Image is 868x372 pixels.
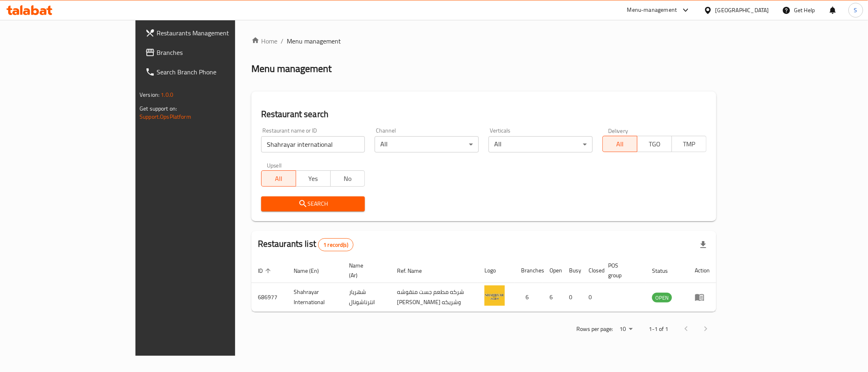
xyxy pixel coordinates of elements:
input: Search for restaurant name or ID.. [261,136,365,152]
span: Name (Ar) [349,261,381,280]
span: Branches [157,48,274,57]
li: / [281,36,284,46]
span: TMP [675,138,703,150]
span: No [334,173,362,185]
span: Name (En) [294,266,329,276]
th: Branches [515,258,543,283]
span: 1.0.0 [161,89,173,100]
div: All [375,136,479,152]
span: ID [258,266,273,276]
button: All [261,170,296,187]
button: No [330,170,365,187]
p: Rows per page: [576,324,613,334]
span: Search Branch Phone [157,67,274,77]
span: S [854,6,857,15]
th: Closed [582,258,602,283]
nav: breadcrumb [251,36,716,46]
span: Get support on: [140,103,177,114]
span: Status [652,266,678,276]
a: Restaurants Management [139,23,280,43]
a: Search Branch Phone [139,62,280,82]
div: Total records count [318,238,353,251]
span: OPEN [652,293,672,302]
button: Yes [296,170,331,187]
div: Rows per page: [616,323,636,335]
a: Support.OpsPlatform [140,111,191,122]
img: Shahrayar International [484,285,505,306]
span: TGO [641,138,669,150]
td: شركه مطعم جست منقوشه [PERSON_NAME] وشريكه [390,283,478,312]
div: Menu-management [627,5,677,15]
div: All [489,136,593,152]
td: 6 [515,283,543,312]
p: 1-1 of 1 [649,324,668,334]
button: All [602,136,637,152]
a: Branches [139,43,280,62]
h2: Restaurant search [261,108,707,120]
span: 1 record(s) [318,241,353,249]
td: شهريار انترناشونال [342,283,390,312]
span: Ref. Name [397,266,432,276]
span: Restaurants Management [157,28,274,38]
h2: Menu management [251,62,331,75]
th: Logo [478,258,515,283]
span: POS group [608,261,636,280]
td: 0 [582,283,602,312]
button: TGO [637,136,672,152]
span: Version: [140,89,159,100]
th: Open [543,258,563,283]
td: Shahrayar International [287,283,342,312]
div: Export file [694,235,713,255]
button: Search [261,196,365,211]
span: Yes [299,173,327,185]
div: [GEOGRAPHIC_DATA] [715,6,769,15]
table: enhanced table [251,258,716,312]
button: TMP [672,136,707,152]
span: Menu management [287,36,341,46]
td: 0 [563,283,582,312]
span: All [606,138,634,150]
td: 6 [543,283,563,312]
span: All [265,173,293,185]
th: Action [688,258,716,283]
div: Menu [695,292,710,302]
label: Upsell [267,162,282,168]
h2: Restaurants list [258,238,353,251]
label: Delivery [608,128,628,133]
th: Busy [563,258,582,283]
span: Search [268,199,359,209]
